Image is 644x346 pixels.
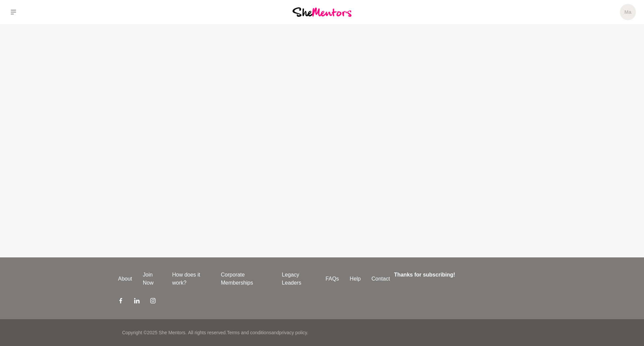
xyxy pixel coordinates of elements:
[215,271,276,287] a: Corporate Memberships
[118,298,123,306] a: Facebook
[276,271,320,287] a: Legacy Leaders
[625,9,632,15] h5: Ma
[620,4,636,20] a: Ma
[150,298,156,306] a: Instagram
[279,330,307,335] a: privacy policy
[292,7,352,16] img: She Mentors Logo
[122,329,186,336] p: Copyright © 2025 She Mentors .
[227,330,271,335] a: Terms and conditions
[366,275,395,283] a: Contact
[134,298,140,306] a: LinkedIn
[188,329,308,336] p: All rights reserved. and .
[138,271,167,287] a: Join Now
[320,275,344,283] a: FAQs
[113,275,138,283] a: About
[167,271,215,287] a: How does it work?
[344,275,366,283] a: Help
[394,271,522,279] h4: Thanks for subscribing!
